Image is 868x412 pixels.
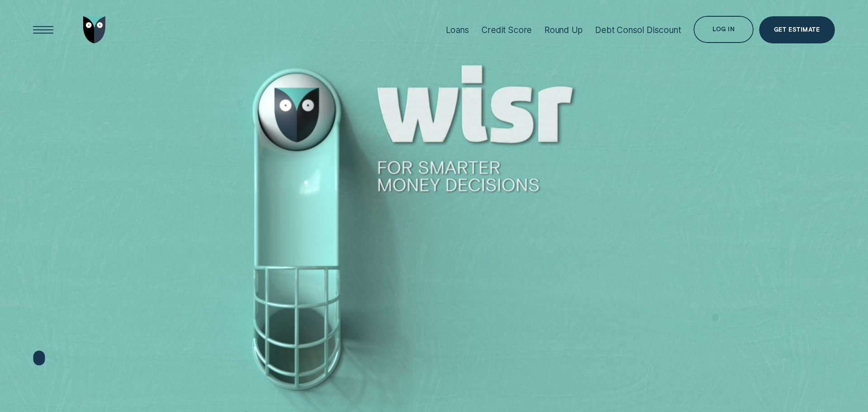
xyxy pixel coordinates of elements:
[667,276,779,348] a: Wisr Money On Your Mind ReportFind out how Aussies are really feeling about money in [DATE].Learn...
[544,25,583,35] div: Round Up
[446,25,469,35] div: Loans
[595,25,681,35] div: Debt Consol Discount
[679,290,768,323] p: Find out how Aussies are really feeling about money in [DATE].
[30,16,57,43] button: Open Menu
[679,329,700,334] span: Learn more
[83,16,106,43] img: Wisr
[693,16,754,43] button: Log in
[679,290,755,307] strong: Wisr Money On Your Mind Report
[759,16,835,43] a: Get Estimate
[481,25,532,35] div: Credit Score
